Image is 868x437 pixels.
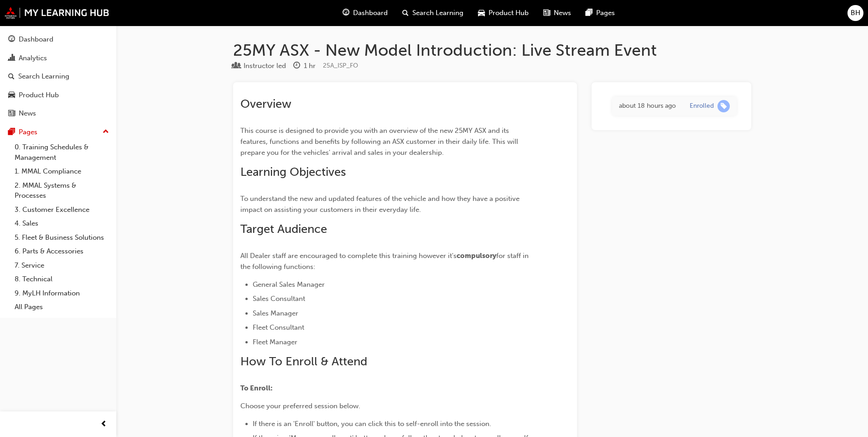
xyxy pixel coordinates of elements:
[8,54,15,63] span: chart-icon
[253,323,304,332] span: Fleet Consultant
[304,61,316,71] div: 1 hr
[395,4,471,22] a: search-iconSearch Learning
[4,124,113,141] button: Pages
[11,258,113,273] a: 7. Service
[4,87,113,104] a: Product Hub
[412,8,463,18] span: Search Learning
[253,420,491,428] span: If there is an 'Enroll' button, you can click this to self-enroll into the session.
[343,7,349,19] span: guage-icon
[586,7,593,19] span: pages-icon
[11,231,113,245] a: 5. Fleet & Business Solutions
[4,105,113,122] a: News
[19,127,37,137] div: Pages
[596,8,615,18] span: Pages
[100,419,107,430] span: prev-icon
[240,195,521,214] span: To understand the new and updated features of the vehicle and how they have a positive impact on ...
[323,62,358,69] span: Learning resource code
[19,53,47,63] div: Analytics
[240,252,457,260] span: All Dealer staff are encouraged to complete this training however it's
[478,7,485,19] span: car-icon
[240,97,291,111] span: Overview
[11,216,113,231] a: 4. Sales
[253,280,325,289] span: General Sales Manager
[233,60,286,72] div: Type
[335,4,395,22] a: guage-iconDashboard
[18,71,69,82] div: Search Learning
[244,61,286,71] div: Instructor led
[11,203,113,217] a: 3. Customer Excellence
[11,300,113,314] a: All Pages
[253,338,297,346] span: Fleet Manager
[293,60,316,72] div: Duration
[11,244,113,258] a: 6. Parts & Accessories
[8,91,15,100] span: car-icon
[240,165,346,179] span: Learning Objectives
[8,36,15,44] span: guage-icon
[4,31,113,48] a: Dashboard
[11,164,113,179] a: 1. MMAL Compliance
[19,108,36,119] div: News
[293,62,300,70] span: clock-icon
[240,384,273,392] span: To Enroll:
[240,222,327,236] span: Target Audience
[690,102,714,111] div: Enrolled
[457,252,496,260] span: compulsory
[578,4,622,22] a: pages-iconPages
[4,50,113,67] a: Analytics
[240,354,367,369] span: How To Enroll & Attend
[543,7,550,19] span: news-icon
[402,7,409,19] span: search-icon
[233,40,751,60] h1: 25MY ASX - New Model Introduction: Live Stream Event
[8,128,15,137] span: pages-icon
[847,5,863,21] button: BH
[240,402,360,410] span: Choose your preferred session below.
[19,34,53,45] div: Dashboard
[717,100,730,112] span: learningRecordVerb_ENROLL-icon
[253,295,305,303] span: Sales Consultant
[240,126,520,157] span: This course is designed to provide you with an overview of the new 25MY ASX and its features, fun...
[619,101,676,111] div: Tue Sep 30 2025 14:30:47 GMT+1000 (Australian Eastern Standard Time)
[11,140,113,164] a: 0. Training Schedules & Management
[11,179,113,203] a: 2. MMAL Systems & Processes
[8,110,15,118] span: news-icon
[11,272,113,286] a: 8. Technical
[11,286,113,300] a: 9. MyLH Information
[103,126,109,138] span: up-icon
[554,8,571,18] span: News
[19,90,59,100] div: Product Hub
[536,4,578,22] a: news-iconNews
[4,29,113,124] button: DashboardAnalyticsSearch LearningProduct HubNews
[5,7,109,19] img: mmal
[471,4,536,22] a: car-iconProduct Hub
[851,8,860,18] span: BH
[8,73,15,81] span: search-icon
[353,8,388,18] span: Dashboard
[253,309,298,317] span: Sales Manager
[4,68,113,85] a: Search Learning
[240,252,530,271] span: for staff in the following functions:
[489,8,529,18] span: Product Hub
[233,62,240,70] span: learningResourceType_INSTRUCTOR_LED-icon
